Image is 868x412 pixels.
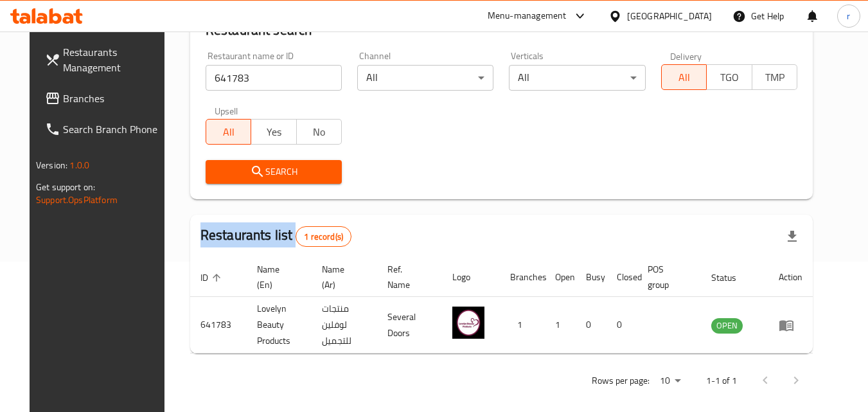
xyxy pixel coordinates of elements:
[206,65,342,91] input: Search for restaurant name or ID..
[36,192,118,208] a: Support.OpsPlatform
[377,297,442,354] td: Several Doors
[667,68,702,87] span: All
[35,37,175,83] a: Restaurants Management
[63,121,164,137] span: Search Branch Phone
[706,64,752,90] button: TGO
[607,297,637,354] td: 0
[35,114,175,145] a: Search Branch Phone
[302,123,337,141] span: No
[200,270,225,285] span: ID
[206,160,342,184] button: Search
[661,64,707,90] button: All
[752,64,797,90] button: TMP
[452,307,484,339] img: Lovelyn Beauty Products
[36,179,95,195] span: Get support on:
[69,157,89,174] span: 1.0.0
[296,231,351,243] span: 1 record(s)
[576,297,607,354] td: 0
[190,258,813,354] table: enhanced table
[711,318,743,334] div: OPEN
[256,123,291,141] span: Yes
[500,258,545,297] th: Branches
[777,221,808,252] div: Export file
[768,258,813,297] th: Action
[670,51,702,60] label: Delivery
[627,9,712,23] div: [GEOGRAPHIC_DATA]
[206,119,251,145] button: All
[509,65,645,91] div: All
[711,318,743,333] span: OPEN
[592,373,650,389] p: Rows per page:
[576,258,607,297] th: Busy
[500,297,545,354] td: 1
[488,8,567,24] div: Menu-management
[322,262,361,292] span: Name (Ar)
[442,258,500,297] th: Logo
[36,157,67,174] span: Version:
[296,226,351,247] div: Total records count
[63,44,164,75] span: Restaurants Management
[706,373,737,389] p: 1-1 of 1
[296,119,342,145] button: No
[200,226,351,247] h2: Restaurants list
[63,91,164,106] span: Branches
[215,106,238,115] label: Upsell
[757,68,792,87] span: TMP
[545,258,576,297] th: Open
[847,9,850,23] span: r
[712,68,747,87] span: TGO
[312,297,376,354] td: منتجات لوفلين للتجميل
[211,123,246,141] span: All
[545,297,576,354] td: 1
[779,318,802,333] div: Menu
[387,262,427,292] span: Ref. Name
[251,119,296,145] button: Yes
[607,258,637,297] th: Closed
[357,65,493,91] div: All
[257,262,296,292] span: Name (En)
[711,270,753,285] span: Status
[655,372,686,391] div: Rows per page:
[206,21,797,40] h2: Restaurant search
[247,297,312,354] td: Lovelyn Beauty Products
[190,297,247,354] td: 641783
[648,262,686,292] span: POS group
[216,164,332,180] span: Search
[35,83,175,114] a: Branches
